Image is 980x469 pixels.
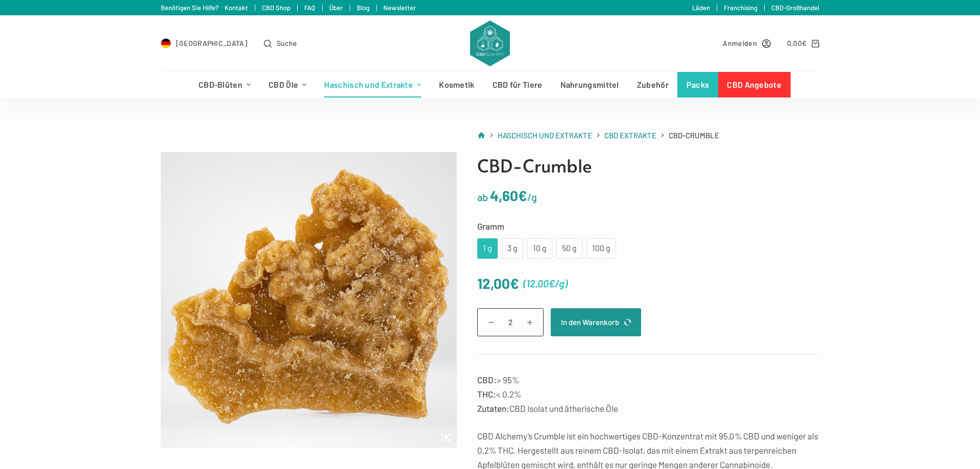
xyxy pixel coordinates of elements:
a: Über [329,4,343,12]
a: Newsletter [383,4,416,12]
a: Nahrungsmittel [551,72,628,97]
a: CBD für Tiere [483,72,551,97]
strong: THC: [477,389,496,399]
img: Natural-Crumble-CBD-Extracts-Product-Picture [161,152,457,448]
img: DE Flag [161,38,171,48]
p: > 95% < 0,2% CBD Isolat und ätherische Öle [477,373,819,415]
input: Produktmenge [477,308,544,336]
button: Open search form [264,37,297,49]
a: Packs [677,72,718,97]
a: Anmelden [723,37,770,49]
span: € [518,187,527,204]
a: Haschisch und Extrakte [315,72,430,97]
span: /g [555,277,565,289]
div: 3 g [508,242,517,255]
a: Benötigen Sie Hilfe? Kontakt [161,4,248,12]
a: Läden [692,4,710,12]
bdi: 4,60 [490,187,527,204]
a: FAQ [304,4,315,12]
a: Haschisch und Extrakte [498,129,592,142]
a: Select Country [161,37,248,49]
strong: Zutaten: [477,403,509,413]
a: Franchising [724,4,757,12]
a: Shopping cart [787,37,819,49]
a: CBD Angebote [718,72,791,97]
a: CBD Extrakte [604,129,656,142]
div: 10 g [533,242,546,255]
img: CBD Alchemy [470,20,510,66]
span: ( ) [523,275,568,292]
span: € [510,275,519,292]
span: CBD-Crumble [669,129,719,142]
span: /g [527,191,537,203]
nav: Header-Menü [189,72,790,97]
div: 100 g [593,242,610,255]
a: CBD-Großhandel [771,4,819,12]
a: Zubehör [628,72,677,97]
div: 1 g [483,242,492,255]
a: CBD Shop [262,4,290,12]
bdi: 0,00 [787,39,807,47]
button: In den Warenkorb [551,308,641,336]
a: CBD-Blüten [189,72,259,97]
div: 50 g [562,242,576,255]
span: [GEOGRAPHIC_DATA] [176,37,248,49]
a: Kosmetik [430,72,483,97]
span: Anmelden [723,37,756,49]
bdi: 12,00 [477,275,519,292]
bdi: 12,00 [526,277,555,289]
h1: CBD-Crumble [477,152,819,179]
span: ab [477,191,488,203]
strong: CBD: [477,375,497,385]
span: € [549,277,555,289]
label: Gramm [477,219,819,233]
span: CBD Extrakte [604,131,656,140]
span: Suche [277,37,298,49]
a: CBD Öle [260,72,315,97]
a: Blog [357,4,370,12]
span: Haschisch und Extrakte [498,131,592,140]
span: € [802,39,806,47]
